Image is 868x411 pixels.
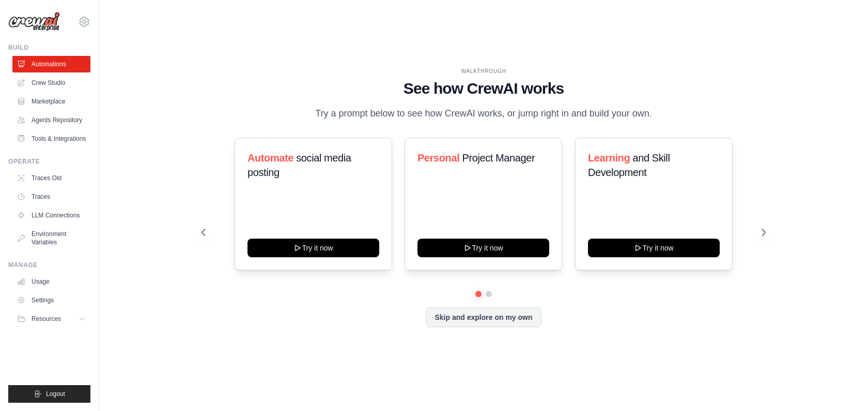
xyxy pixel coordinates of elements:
button: Logout [8,385,90,403]
span: Personal [417,152,459,164]
a: Traces Old [12,170,90,186]
span: and Skill Development [588,152,670,178]
div: Manage [8,261,90,269]
span: Automate [247,152,293,164]
a: Automations [12,56,90,72]
div: Operate [8,157,90,166]
a: LLM Connections [12,207,90,224]
span: Project Manager [462,152,535,164]
img: Logo [8,12,60,32]
div: WALKTHROUGH [202,67,765,75]
a: Environment Variables [12,226,90,251]
span: Learning [588,152,630,164]
button: Try it now [247,239,379,257]
a: Usage [12,273,90,290]
span: social media posting [247,152,351,178]
a: Crew Studio [12,75,90,91]
button: Try it now [417,239,549,257]
span: Resources [32,315,61,323]
button: Try it now [588,239,720,257]
a: Settings [12,292,90,309]
button: Resources [12,311,90,327]
span: Logout [46,390,65,398]
button: Skip and explore on my own [426,307,541,327]
a: Marketplace [12,93,90,110]
p: Try a prompt below to see how CrewAI works, or jump right in and build your own. [310,106,657,121]
h1: See how CrewAI works [202,79,765,98]
div: Build [8,43,90,52]
a: Tools & Integrations [12,130,90,147]
a: Agents Repository [12,112,90,128]
a: Traces [12,188,90,205]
